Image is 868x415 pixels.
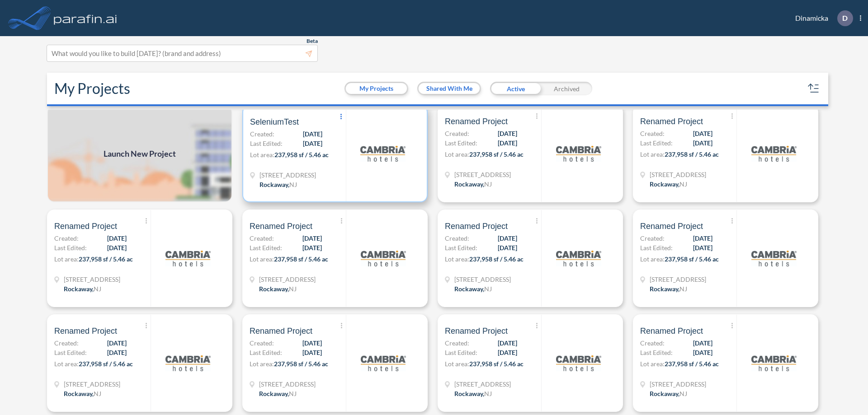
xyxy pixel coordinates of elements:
[469,360,524,368] span: 237,958 sf / 5.46 ac
[250,151,274,159] span: Lot area:
[54,360,79,368] span: Lot area:
[165,340,211,386] img: logo
[640,360,665,368] span: Lot area:
[250,348,282,357] span: Last Edited:
[250,129,274,139] span: Created:
[64,390,94,397] span: Rockaway ,
[454,389,492,398] div: Rockaway, NJ
[64,379,120,389] span: 321 Mt Hope Ave
[54,80,130,97] h2: My Projects
[289,181,297,188] span: NJ
[498,129,517,138] span: [DATE]
[445,150,469,158] span: Lot area:
[250,338,274,348] span: Created:
[259,180,297,189] div: Rockaway, NJ
[64,285,94,293] span: Rockaway ,
[445,116,508,127] span: Renamed Project
[454,179,492,189] div: Rockaway, NJ
[640,221,703,232] span: Renamed Project
[484,285,492,293] span: NJ
[498,348,517,357] span: [DATE]
[54,221,117,232] span: Renamed Project
[303,129,322,139] span: [DATE]
[498,138,517,148] span: [DATE]
[107,243,127,252] span: [DATE]
[54,255,79,263] span: Lot area:
[541,82,592,95] div: Archived
[259,390,289,397] span: Rockaway ,
[445,129,469,138] span: Created:
[64,275,120,284] span: 321 Mt Hope Ave
[556,340,601,386] img: logo
[259,170,316,180] span: 321 Mt Hope Ave
[47,105,232,202] a: Launch New Project
[679,180,687,188] span: NJ
[47,105,232,202] img: add
[679,285,687,293] span: NJ
[454,379,511,389] span: 321 Mt Hope Ave
[360,131,406,176] img: logo
[445,243,477,252] span: Last Edited:
[346,83,407,94] button: My Projects
[54,348,87,357] span: Last Edited:
[54,233,79,243] span: Created:
[665,150,719,158] span: 237,958 sf / 5.46 ac
[445,338,469,348] span: Created:
[454,285,484,293] span: Rockaway ,
[640,150,665,158] span: Lot area:
[259,275,316,284] span: 321 Mt Hope Ave
[556,236,601,281] img: logo
[693,233,712,243] span: [DATE]
[454,180,484,188] span: Rockaway ,
[259,284,297,294] div: Rockaway, NJ
[250,360,274,368] span: Lot area:
[79,255,133,263] span: 237,958 sf / 5.46 ac
[303,139,322,148] span: [DATE]
[302,348,322,357] span: [DATE]
[693,348,712,357] span: [DATE]
[640,326,703,336] span: Renamed Project
[250,233,274,243] span: Created:
[782,10,861,26] div: Dinamicka
[665,255,719,263] span: 237,958 sf / 5.46 ac
[650,379,706,389] span: 321 Mt Hope Ave
[498,243,517,252] span: [DATE]
[650,390,679,397] span: Rockaway ,
[54,326,117,336] span: Renamed Project
[640,116,703,127] span: Renamed Project
[469,150,524,158] span: 237,958 sf / 5.46 ac
[842,14,848,22] p: D
[650,284,687,294] div: Rockaway, NJ
[751,340,797,386] img: logo
[302,338,322,348] span: [DATE]
[289,285,297,293] span: NJ
[250,326,312,336] span: Renamed Project
[419,83,480,94] button: Shared With Me
[484,390,492,397] span: NJ
[302,243,322,252] span: [DATE]
[274,151,329,159] span: 237,958 sf / 5.46 ac
[259,181,289,188] span: Rockaway ,
[445,360,469,368] span: Lot area:
[454,275,511,284] span: 321 Mt Hope Ave
[556,131,601,176] img: logo
[650,180,679,188] span: Rockaway ,
[259,389,297,398] div: Rockaway, NJ
[650,179,687,189] div: Rockaway, NJ
[274,255,328,263] span: 237,958 sf / 5.46 ac
[650,170,706,179] span: 321 Mt Hope Ave
[640,338,665,348] span: Created:
[64,284,101,294] div: Rockaway, NJ
[640,129,665,138] span: Created:
[498,233,517,243] span: [DATE]
[665,360,719,368] span: 237,958 sf / 5.46 ac
[250,221,312,232] span: Renamed Project
[650,389,687,398] div: Rockaway, NJ
[640,255,665,263] span: Lot area:
[445,138,477,148] span: Last Edited:
[693,138,712,148] span: [DATE]
[445,326,508,336] span: Renamed Project
[250,117,299,127] span: SeleniumTest
[259,379,316,389] span: 321 Mt Hope Ave
[250,243,282,252] span: Last Edited:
